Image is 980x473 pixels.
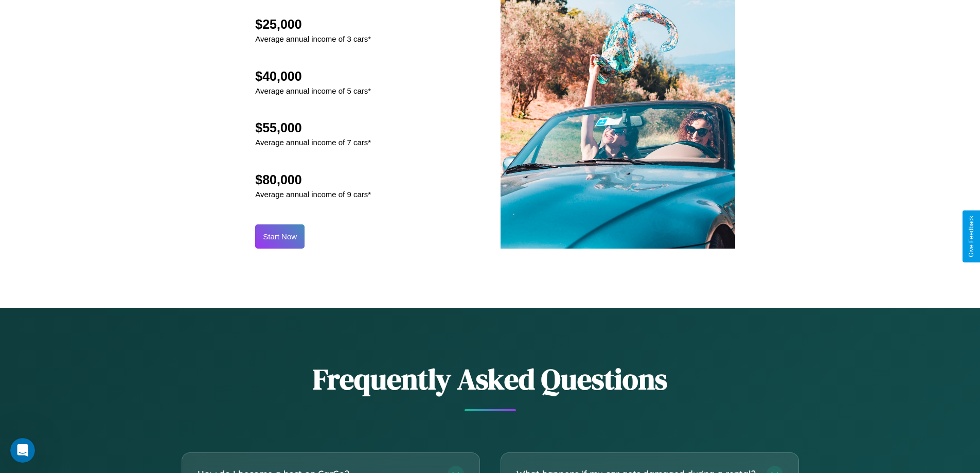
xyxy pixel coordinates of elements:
[255,172,371,187] h2: $80,000
[968,216,975,257] div: Give Feedback
[255,69,371,84] h2: $40,000
[182,359,799,399] h2: Frequently Asked Questions
[255,84,371,98] p: Average annual income of 5 cars*
[255,224,305,249] button: Start Now
[255,120,371,135] h2: $55,000
[10,438,35,463] iframe: Intercom live chat
[255,32,371,46] p: Average annual income of 3 cars*
[255,17,371,32] h2: $25,000
[255,135,371,149] p: Average annual income of 7 cars*
[255,187,371,201] p: Average annual income of 9 cars*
